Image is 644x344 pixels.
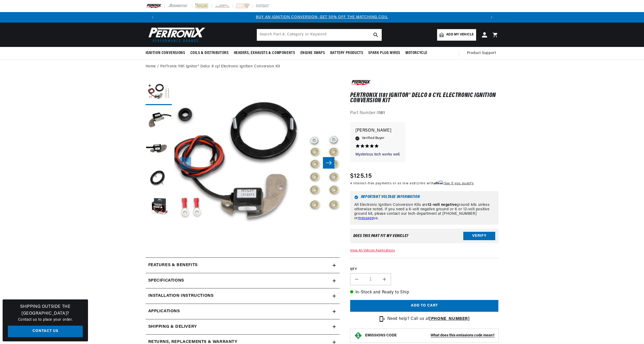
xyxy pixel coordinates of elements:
button: Verify [463,232,495,240]
p: Mysterious tech works well. [355,152,400,157]
a: Applications [146,304,340,319]
p: All Electronic Ignition Conversion Kits are ground kits unless otherwise noted. If you need a 6-v... [354,203,494,221]
a: message [358,216,373,220]
span: Applications [148,308,180,315]
strong: What does this emissions code mean? [431,334,494,337]
span: Engine Swaps [300,50,325,56]
span: Headers, Exhausts & Components [234,50,295,56]
h2: Installation instructions [148,293,214,299]
span: Battery Products [330,50,363,56]
p: Need help? Call us at [387,316,470,322]
div: Part Number: [350,110,499,117]
summary: Spark Plug Wires [366,47,403,59]
summary: Engine Swaps [298,47,328,59]
button: Load image 5 in gallery view [146,194,172,221]
button: Load image 4 in gallery view [146,165,172,192]
a: PerTronix 1181 Ignitor® Delco 8 cyl Electronic Ignition Conversion Kit [160,64,280,69]
label: QTY [350,267,499,272]
h6: Important Voltage Information [354,195,494,199]
img: Emissions code [354,331,362,340]
button: Load image 3 in gallery view [146,137,172,163]
div: 1 of 3 [158,14,486,20]
h1: PerTronix 1181 Ignitor® Delco 8 cyl Electronic Ignition Conversion Kit [350,93,499,104]
media-gallery: Gallery Viewer [146,79,340,247]
button: Translation missing: en.sections.announcements.next_announcement [486,12,497,23]
div: Announcement [158,14,486,20]
input: Search Part #, Category or Keyword [257,29,382,41]
span: $12 [414,182,419,185]
span: Product Support [467,50,496,56]
summary: Motorcycle [403,47,430,59]
button: Slide left [180,157,191,169]
h2: Features & Benefits [148,262,198,269]
p: 4 interest-free payments or as low as /mo with . [350,181,474,186]
a: [PHONE_NUMBER] [429,317,470,321]
a: Home [146,64,156,69]
summary: Battery Products [328,47,366,59]
img: Pertronix [146,26,206,44]
summary: Specifications [146,273,340,288]
button: Load image 1 in gallery view [146,79,172,105]
p: Contact us to place your order. [8,317,83,323]
div: Does This part fit My vehicle? [353,234,409,238]
button: Add to cart [350,300,499,312]
summary: Ignition Conversions [146,47,188,59]
summary: Features & Benefits [146,258,340,273]
a: BUY AN IGNITION CONVERSION, GET 50% OFF THE MATCHING COIL [256,15,388,19]
summary: Product Support [467,47,499,60]
button: Slide right [323,157,334,169]
summary: Installation instructions [146,288,340,304]
button: EMISSIONS CODEWhat does this emissions code mean? [365,333,495,338]
span: Affirm [434,181,443,185]
span: Add my vehicle [446,32,474,37]
strong: 12-volt negative [428,203,457,207]
summary: Coils & Distributors [188,47,231,59]
summary: Shipping & Delivery [146,319,340,335]
slideshow-component: Translation missing: en.sections.announcements.announcement_bar [133,12,512,23]
span: Spark Plug Wires [368,50,400,56]
span: Verified Buyer [362,135,384,141]
span: Motorcycle [405,50,427,56]
a: Add my vehicle [437,29,476,41]
h2: Shipping & Delivery [148,324,197,330]
nav: breadcrumbs [146,64,499,69]
p: In-Stock and Ready to Ship [350,289,499,296]
a: Contact Us [8,326,83,337]
a: See if you qualify - Learn more about Affirm Financing (opens in modal) [444,182,474,185]
span: $125.15 [350,171,372,181]
button: Load image 2 in gallery view [146,108,172,134]
button: Translation missing: en.sections.announcements.previous_announcement [147,12,158,23]
strong: 1181 [377,111,385,115]
summary: Headers, Exhausts & Components [231,47,298,59]
a: View All Vehicle Applications [350,249,395,252]
h2: Specifications [148,277,184,284]
h3: Shipping Outside the [GEOGRAPHIC_DATA]? [8,304,83,317]
span: Coils & Distributors [190,50,229,56]
p: [PERSON_NAME] [355,127,400,135]
button: search button [370,29,382,41]
strong: EMISSIONS CODE [365,334,397,337]
span: Ignition Conversions [146,50,185,56]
